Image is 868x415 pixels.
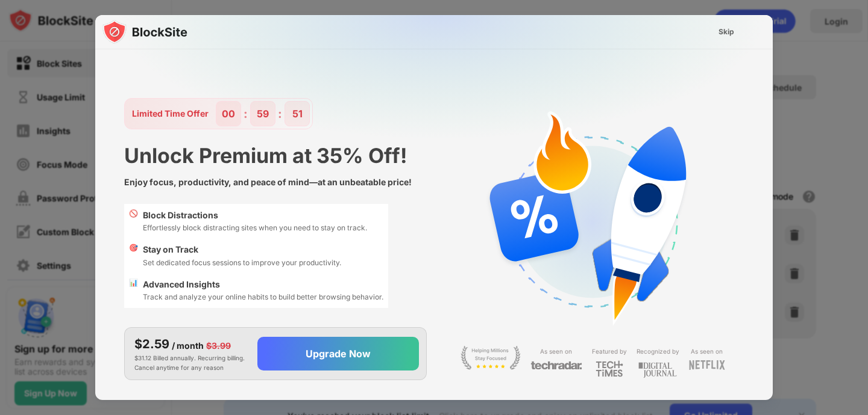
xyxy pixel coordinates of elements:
[134,335,248,372] div: $31.12 Billed annually. Recurring billing. Cancel anytime for any reason
[540,346,572,357] div: As seen on
[134,335,169,353] div: $2.59
[638,360,677,380] img: light-digital-journal.svg
[596,360,623,377] img: light-techtimes.svg
[592,346,627,357] div: Featured by
[691,346,723,357] div: As seen on
[129,243,138,268] div: 🎯
[143,291,383,303] div: Track and analyze your online habits to build better browsing behavior.
[102,15,780,253] img: gradient.svg
[143,257,341,268] div: Set dedicated focus sessions to improve your productivity.
[689,360,725,370] img: light-netflix.svg
[172,339,204,352] div: / month
[719,26,734,38] div: Skip
[637,346,679,357] div: Recognized by
[530,360,582,370] img: light-techradar.svg
[461,346,521,370] img: light-stay-focus.svg
[129,278,138,303] div: 📊
[306,348,371,360] div: Upgrade Now
[143,278,383,291] div: Advanced Insights
[206,339,231,352] div: $3.99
